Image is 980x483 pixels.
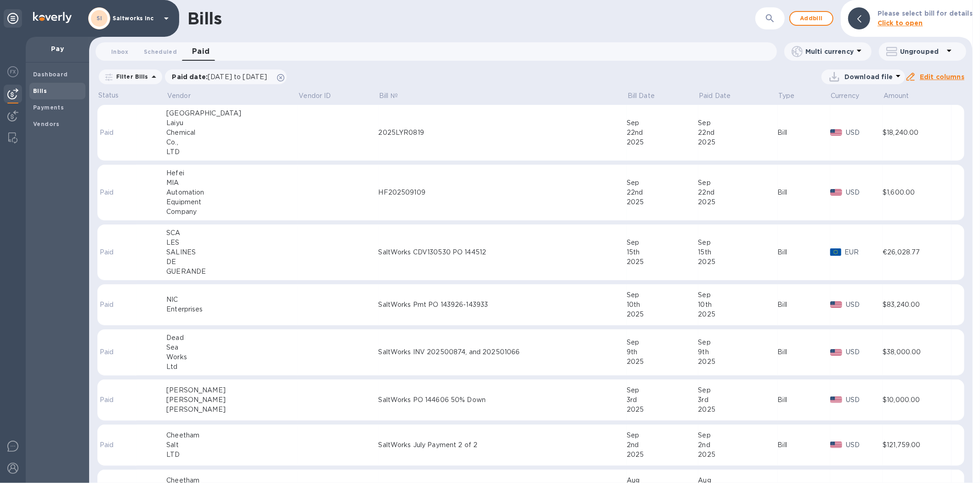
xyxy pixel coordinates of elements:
span: Bill № [379,91,410,101]
p: USD [846,440,883,450]
p: Type [778,91,795,101]
h1: Bills [187,9,221,28]
div: 15th [698,247,778,257]
div: Hefei [166,168,298,178]
div: 9th [627,347,698,357]
div: Enterprises [166,305,298,314]
div: Sea [166,343,298,352]
div: Sep [698,338,778,347]
b: Please select bill for details [878,10,973,17]
p: Saltworks Inc [113,15,159,22]
p: Paid [100,300,134,310]
div: 10th [627,300,698,310]
p: Paid date : [172,72,272,81]
div: 2025 [698,405,778,414]
div: Automation [166,188,298,197]
div: Sep [698,290,778,300]
span: Scheduled [144,47,177,57]
div: Unpin categories [4,9,22,28]
div: Chemical [166,128,298,138]
div: Cheetham [166,431,298,440]
div: $10,000.00 [883,395,952,405]
div: HF202509109 [379,188,627,197]
div: 2025 [698,450,778,460]
div: Sep [627,118,698,128]
img: USD [830,442,843,448]
div: SALINES [166,247,298,257]
div: 22nd [627,188,698,197]
div: $38,000.00 [883,347,952,357]
div: 15th [627,247,698,257]
div: 22nd [627,128,698,138]
div: LTD [166,147,298,157]
div: 2025 [698,138,778,147]
div: 2025 [627,138,698,147]
div: 22nd [698,128,778,138]
div: Sep [698,238,778,247]
img: USD [830,349,843,356]
div: 2025 [698,197,778,207]
p: Bill № [379,91,398,101]
div: Sep [627,238,698,247]
div: 3rd [627,395,698,405]
div: 10th [698,300,778,310]
div: 2025 [698,310,778,319]
div: Works [166,352,298,362]
div: 2025 [698,357,778,367]
div: $121,759.00 [883,440,952,450]
div: LTD [166,450,298,460]
div: 2025 [627,405,698,414]
p: Vendor [167,91,191,101]
div: Sep [698,431,778,440]
div: $1,600.00 [883,188,952,197]
div: Company [166,207,298,217]
b: Vendors [33,121,60,127]
div: Paid date:[DATE] to [DATE] [165,69,287,84]
p: Ungrouped [900,47,944,56]
p: Paid [100,395,134,405]
div: Bill [778,395,830,405]
div: 2025 [627,257,698,267]
b: Dashboard [33,71,68,78]
p: Pay [33,44,82,53]
div: Sep [627,431,698,440]
div: 9th [698,347,778,357]
div: Ltd [166,362,298,372]
span: Paid Date [699,91,742,101]
span: Vendor ID [299,91,343,101]
img: USD [830,397,843,403]
div: [PERSON_NAME] [166,385,298,395]
div: SCA [166,228,298,238]
div: Bill [778,128,830,138]
div: Sep [698,385,778,395]
img: USD [830,301,843,308]
u: Edit columns [920,73,964,80]
span: [DATE] to [DATE] [208,73,267,80]
div: SaltWorks July Payment 2 of 2 [379,440,627,450]
img: USD [830,189,843,195]
div: Sep [698,118,778,128]
div: Bill [778,347,830,357]
div: 2025 [698,257,778,267]
span: Bill Date [628,91,667,101]
p: Bill Date [628,91,655,101]
b: SI [96,15,102,22]
p: Multi currency [805,47,854,56]
div: SaltWorks PO 144606 50% Down [379,395,627,405]
div: Sep [627,385,698,395]
b: Payments [33,104,64,111]
div: DE [166,257,298,267]
div: $18,240.00 [883,128,952,138]
div: [PERSON_NAME] [166,405,298,414]
div: LES [166,238,298,247]
p: Download file [844,72,893,81]
div: Dead [166,333,298,343]
div: 2025LYR0819 [379,128,627,138]
p: USD [846,188,883,197]
p: Currency [831,91,859,101]
div: 2nd [627,440,698,450]
div: 22nd [698,188,778,197]
div: $83,240.00 [883,300,952,310]
div: 2025 [627,197,698,207]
